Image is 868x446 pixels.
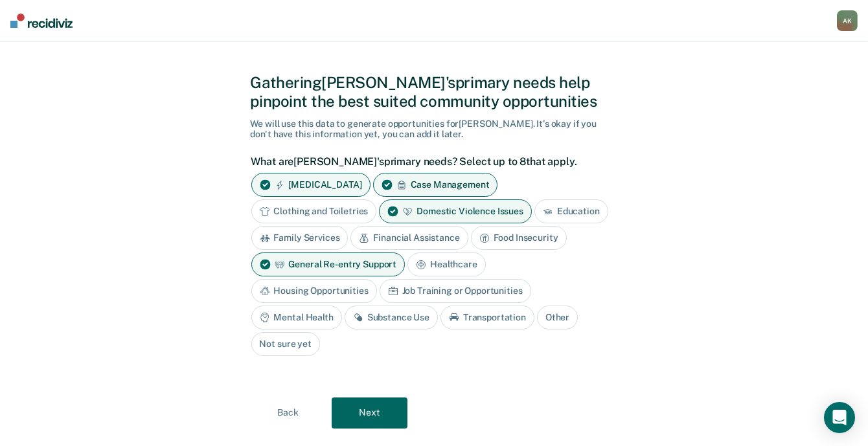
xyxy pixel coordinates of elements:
div: A K [837,10,858,31]
div: General Re-entry Support [251,252,405,276]
button: Next [332,397,407,429]
div: Job Training or Opportunities [380,279,531,303]
div: We will use this data to generate opportunities for [PERSON_NAME] . It's okay if you don't have t... [251,118,618,140]
div: Substance Use [345,306,438,329]
div: Education [534,199,608,223]
div: Family Services [251,226,348,250]
img: Recidiviz [10,14,73,28]
div: Open Intercom Messenger [824,402,855,433]
div: [MEDICAL_DATA] [251,173,371,197]
div: Not sure yet [251,332,320,356]
div: Healthcare [407,252,486,276]
div: Clothing and Toiletries [251,199,377,223]
button: AK [837,10,858,31]
div: Transportation [440,306,534,329]
div: Financial Assistance [350,226,468,250]
div: Gathering [PERSON_NAME]'s primary needs help pinpoint the best suited community opportunities [251,73,618,111]
button: Back [251,397,326,429]
div: Mental Health [251,306,342,329]
div: Domestic Violence Issues [379,199,532,223]
div: Other [537,306,578,329]
div: Case Management [373,173,498,197]
div: Food Insecurity [471,226,567,250]
div: Housing Opportunities [251,279,377,303]
label: What are [PERSON_NAME]'s primary needs? Select up to 8 that apply. [251,155,611,168]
